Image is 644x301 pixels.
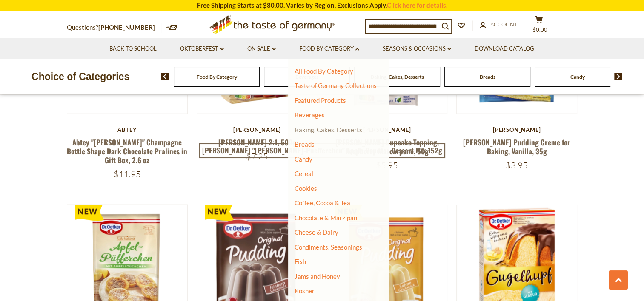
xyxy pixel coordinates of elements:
a: [PERSON_NAME] "[PERSON_NAME]-Puefferchen" Apple Popover Dessert Mix 152g [199,143,445,158]
a: Account [480,20,518,29]
a: Taste of Germany Collections [295,82,377,89]
a: [PERSON_NAME] Pudding Creme for Baking, Vanilla, 35g [463,137,570,156]
span: $3.95 [506,160,528,170]
a: Chocolate & Marzipan [295,214,357,221]
a: Kosher [295,287,315,295]
a: Oktoberfest [180,44,224,54]
a: [PERSON_NAME] 2:1, 500g [218,137,296,148]
a: Jams and Honey [295,273,340,280]
a: Food By Category [197,74,237,80]
a: Breads [295,140,315,148]
a: Candy [295,155,312,163]
a: Condiments, Seasonings [295,243,362,251]
a: Baking, Cakes, Desserts [295,126,362,133]
span: $0.00 [532,26,547,33]
span: $11.95 [114,169,141,179]
img: previous arrow [161,73,169,80]
img: next arrow [614,73,622,80]
div: Abtey [67,126,188,133]
a: Baking, Cakes, Desserts [371,74,424,80]
p: Questions? [67,22,161,33]
a: Back to School [109,44,157,54]
a: Candy [570,74,585,80]
a: Beverages [295,111,325,119]
a: Seasons & Occasions [383,44,451,54]
a: Click here for details. [387,1,447,9]
a: Abtey "[PERSON_NAME]" Champagne Bottle Shape Dark Chocolate Pralines in Gift Box, 2.6 oz [67,137,187,166]
a: Food By Category [299,44,359,54]
a: Cookies [295,185,317,192]
span: Account [490,21,518,28]
a: Cereal [295,170,313,177]
button: $0.00 [527,15,552,37]
div: [PERSON_NAME] [197,126,318,133]
a: Download Catalog [475,44,534,54]
a: [PHONE_NUMBER] [98,23,155,31]
a: Breads [480,74,495,80]
a: On Sale [247,44,276,54]
a: Fish [295,258,306,265]
a: Coffee, Cocoa & Tea [295,199,350,207]
div: [PERSON_NAME] [456,126,578,133]
a: Cheese & Dairy [295,228,338,236]
a: All Food By Category [295,67,353,75]
a: Featured Products [295,97,346,104]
